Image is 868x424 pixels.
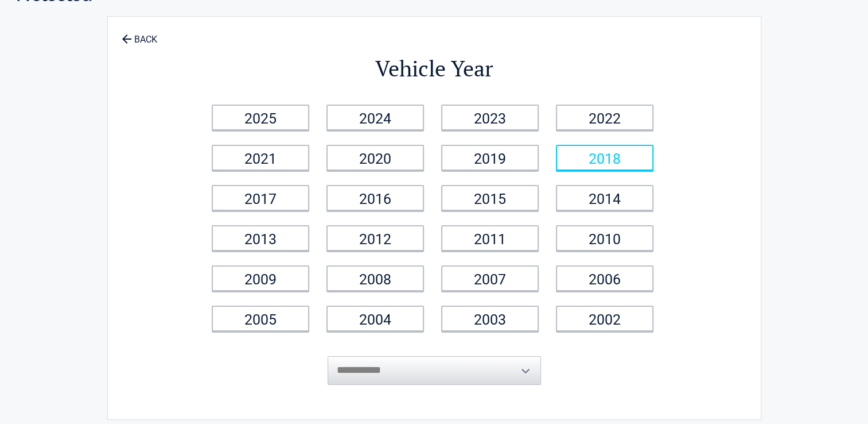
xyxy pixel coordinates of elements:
[556,265,653,291] a: 2006
[326,306,424,332] a: 2004
[556,306,653,332] a: 2002
[556,185,653,211] a: 2014
[212,306,309,332] a: 2005
[326,145,424,171] a: 2020
[212,105,309,130] a: 2025
[441,185,539,211] a: 2015
[326,105,424,130] a: 2024
[556,225,653,251] a: 2010
[212,265,309,291] a: 2009
[556,145,653,171] a: 2018
[326,185,424,211] a: 2016
[441,306,539,332] a: 2003
[556,105,653,130] a: 2022
[205,54,664,83] h2: Vehicle Year
[326,265,424,291] a: 2008
[212,225,309,251] a: 2013
[441,145,539,171] a: 2019
[441,105,539,130] a: 2023
[119,24,159,44] a: BACK
[212,145,309,171] a: 2021
[441,265,539,291] a: 2007
[326,225,424,251] a: 2012
[441,225,539,251] a: 2011
[212,185,309,211] a: 2017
